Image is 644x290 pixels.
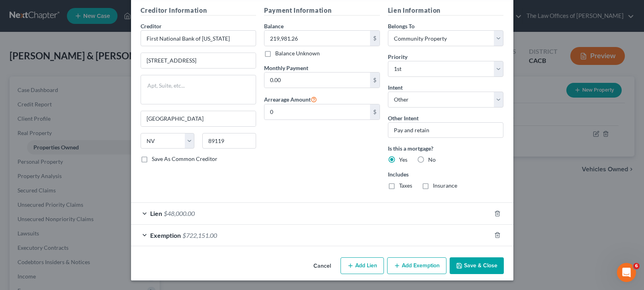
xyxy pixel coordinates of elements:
input: 0.00 [264,72,370,88]
label: Includes [388,170,504,178]
label: Arrearage Amount [264,94,317,104]
span: Lien [150,210,162,217]
input: Enter address... [141,53,256,68]
button: Save & Close [450,257,504,274]
label: Yes [399,156,407,164]
span: Exemption [150,231,181,239]
label: Is this a mortgage? [388,144,504,153]
label: Balance Unknown [275,49,320,57]
label: Insurance [433,182,457,190]
span: Creditor [141,23,162,29]
button: Add Exemption [387,257,446,274]
label: Balance [264,22,284,30]
div: $ [370,72,380,88]
div: $ [370,31,380,46]
label: Other Intent [388,114,419,122]
span: 6 [633,263,640,269]
label: Taxes [399,182,412,190]
iframe: Intercom live chat [617,263,636,282]
button: Cancel [307,258,337,274]
h5: Payment Information [264,6,380,16]
label: Intent [388,83,403,92]
label: Save As Common Creditor [152,155,217,163]
span: $48,000.00 [164,210,195,217]
span: $722,151.00 [182,231,217,239]
input: Enter city... [141,111,256,126]
input: Search creditor by name... [141,30,256,46]
button: Add Lien [341,257,384,274]
span: Priority [388,53,407,60]
input: 0.00 [264,104,370,120]
h5: Creditor Information [141,6,256,16]
input: Enter zip... [202,133,256,149]
div: $ [370,104,380,120]
input: Specify... [388,122,504,138]
label: Monthly Payment [264,64,308,72]
input: 0.00 [264,31,370,46]
span: Belongs To [388,23,415,29]
label: No [428,156,436,164]
h5: Lien Information [388,6,504,16]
